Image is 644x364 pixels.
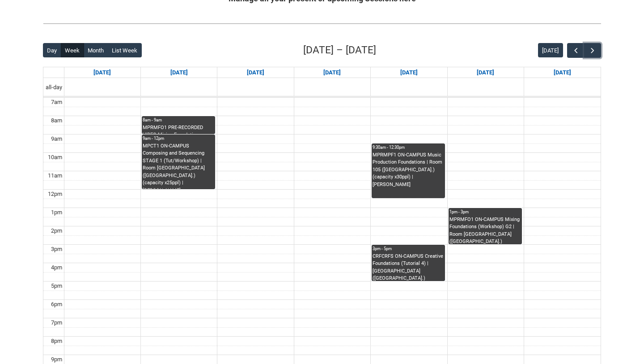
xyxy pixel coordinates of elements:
a: Go to September 17, 2025 [322,67,343,78]
div: 12pm [46,190,64,199]
div: 11am [46,171,64,180]
div: MPRMFO1 ON-CAMPUS Mixing Foundations (Workshop) G2 | Room [GEOGRAPHIC_DATA] ([GEOGRAPHIC_DATA].) ... [449,216,521,244]
div: 7am [49,98,64,107]
button: Week [61,43,84,57]
a: Go to September 19, 2025 [475,67,496,78]
button: Day [43,43,61,57]
a: Go to September 16, 2025 [245,67,266,78]
div: 1pm [49,208,64,217]
a: Go to September 18, 2025 [398,67,419,78]
button: List Week [108,43,142,57]
div: 9am - 12pm [143,135,214,142]
button: [DATE] [538,43,563,57]
div: 5pm [49,282,64,290]
img: REDU_GREY_LINE [43,19,601,28]
button: Month [84,43,108,57]
div: 9pm [49,355,64,364]
div: 2pm [49,226,64,235]
div: 1pm - 3pm [449,209,521,215]
div: 3pm [49,245,64,254]
a: Go to September 15, 2025 [169,67,190,78]
div: 9am [49,134,64,143]
div: 4pm [49,263,64,272]
div: 8am - 9am [143,117,214,123]
button: Next Week [584,43,601,58]
h2: [DATE] – [DATE] [303,43,376,58]
div: MPRMPF1 ON-CAMPUS Music Production Foundations | Room 105 ([GEOGRAPHIC_DATA].) (capacity x30ppl) ... [373,152,444,189]
div: CRFCRFS ON-CAMPUS Creative Foundations (Tutorial 4) | [GEOGRAPHIC_DATA] ([GEOGRAPHIC_DATA].) (cap... [373,253,444,281]
a: Go to September 14, 2025 [92,67,113,78]
div: MPRMFO1 PRE-RECORDED VIDEO Mixing Foundations (Lecture/Tut) | Online | [PERSON_NAME] [143,124,214,134]
div: 7pm [49,318,64,327]
button: Previous Week [567,43,584,58]
span: all-day [44,83,64,92]
div: MPCT1 ON-CAMPUS Composing and Sequencing STAGE 1 (Tut/Workshop) | Room [GEOGRAPHIC_DATA] ([GEOGRA... [143,143,214,189]
div: 9:30am - 12:30pm [373,144,444,151]
div: 10am [46,153,64,162]
div: 8pm [49,337,64,346]
a: Go to September 20, 2025 [552,67,573,78]
div: 8am [49,116,64,125]
div: 6pm [49,300,64,309]
div: 3pm - 5pm [373,246,444,252]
